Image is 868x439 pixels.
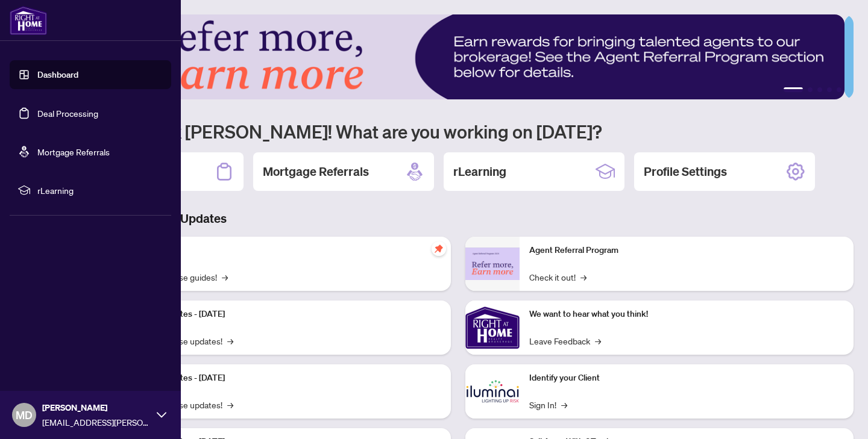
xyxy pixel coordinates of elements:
[529,372,844,385] p: Identify your Client
[644,163,727,180] h2: Profile Settings
[222,270,228,284] span: →
[465,300,520,355] img: We want to hear what you think!
[37,146,110,157] a: Mortgage Referrals
[784,87,803,92] button: 1
[127,244,441,257] p: Self-Help
[820,397,856,433] button: Open asap
[529,334,601,347] a: Leave Feedback→
[432,241,446,256] span: pushpin
[561,398,567,411] span: →
[16,406,33,423] span: MD
[837,87,841,92] button: 5
[227,334,233,347] span: →
[42,401,151,414] span: [PERSON_NAME]
[263,163,369,180] h2: Mortgage Referrals
[595,334,601,347] span: →
[817,87,822,92] button: 3
[529,398,567,411] a: Sign In!→
[465,248,520,281] img: Agent Referral Program
[465,364,520,419] img: Identify your Client
[808,87,813,92] button: 2
[127,308,441,321] p: Platform Updates - [DATE]
[127,372,441,385] p: Platform Updates - [DATE]
[529,244,844,257] p: Agent Referral Program
[529,308,844,321] p: We want to hear what you think!
[63,120,854,143] h1: Welcome back [PERSON_NAME]! What are you working on [DATE]?
[580,270,587,284] span: →
[63,14,844,99] img: Slide 0
[10,6,47,35] img: logo
[37,108,98,119] a: Deal Processing
[227,398,233,411] span: →
[37,184,163,197] span: rLearning
[63,210,854,227] h3: Brokerage & Industry Updates
[37,69,78,80] a: Dashboard
[827,87,832,92] button: 4
[529,270,587,284] a: Check it out!→
[453,163,506,180] h2: rLearning
[42,416,151,429] span: [EMAIL_ADDRESS][PERSON_NAME][DOMAIN_NAME]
